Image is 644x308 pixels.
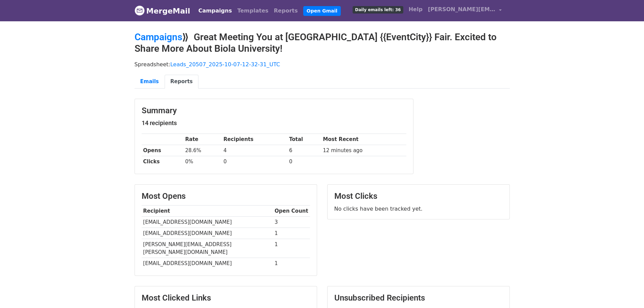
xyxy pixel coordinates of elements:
a: Campaigns [135,31,182,43]
h3: Unsubscribed Recipients [334,293,503,303]
td: [EMAIL_ADDRESS][DOMAIN_NAME] [142,228,273,239]
a: Templates [235,4,271,18]
a: Open Gmail [303,6,341,16]
span: [PERSON_NAME][EMAIL_ADDRESS][PERSON_NAME][DOMAIN_NAME] [428,5,496,14]
td: 1 [273,228,310,239]
a: MergeMail [135,4,190,18]
h3: Most Clicked Links [142,293,310,303]
a: Emails [135,75,165,89]
th: Opens [142,145,184,156]
th: Most Recent [321,134,406,145]
td: 0 [287,156,321,167]
td: 0% [184,156,222,167]
h2: ⟫ Great Meeting You at [GEOGRAPHIC_DATA] {{EventCity}} Fair. Excited to Share More About Biola Un... [135,31,510,54]
td: [EMAIL_ADDRESS][DOMAIN_NAME] [142,217,273,228]
h3: Most Clicks [334,191,503,201]
td: 1 [273,258,310,269]
th: Open Count [273,206,310,217]
p: Spreadsheet: [135,61,510,68]
a: Help [406,3,425,16]
th: Rate [184,134,222,145]
td: 0 [222,156,287,167]
th: Clicks [142,156,184,167]
td: 1 [273,239,310,258]
th: Total [287,134,321,145]
td: [EMAIL_ADDRESS][DOMAIN_NAME] [142,258,273,269]
th: Recipient [142,206,273,217]
td: 28.6% [184,145,222,156]
span: Daily emails left: 36 [353,6,403,14]
a: Reports [271,4,301,18]
td: 6 [287,145,321,156]
td: 3 [273,217,310,228]
h3: Most Opens [142,191,310,201]
img: MergeMail logo [135,5,145,16]
a: Leads_20507_2025-10-07-12-32-31_UTC [170,61,280,68]
th: Recipients [222,134,287,145]
td: 4 [222,145,287,156]
td: 12 minutes ago [321,145,406,156]
h3: Summary [142,106,406,116]
a: [PERSON_NAME][EMAIL_ADDRESS][PERSON_NAME][DOMAIN_NAME] [425,3,504,19]
a: Daily emails left: 36 [350,3,406,16]
h5: 14 recipients [142,119,406,127]
a: Campaigns [196,4,235,18]
a: Reports [165,75,198,89]
p: No clicks have been tracked yet. [334,205,503,212]
td: [PERSON_NAME][EMAIL_ADDRESS][PERSON_NAME][DOMAIN_NAME] [142,239,273,258]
